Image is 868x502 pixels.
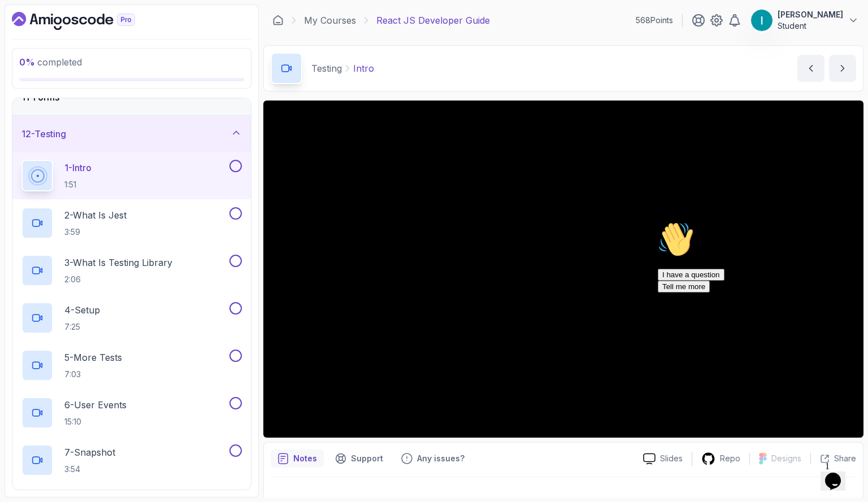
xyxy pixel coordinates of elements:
button: Tell me more [5,64,57,76]
p: Share [834,453,856,464]
button: 2-What Is Jest3:59 [21,207,242,239]
p: 3:59 [64,226,127,238]
button: Support button [328,449,390,468]
p: 2 - What Is Jest [64,208,127,222]
p: Testing [311,62,342,75]
p: 3:54 [64,464,115,475]
p: Intro [353,62,374,75]
button: 7-Snapshot3:54 [21,444,242,476]
button: 12-Testing [12,116,251,152]
a: Dashboard [12,12,161,30]
a: Dashboard [272,15,284,26]
button: 6-User Events15:10 [21,397,242,429]
p: 2:06 [64,274,172,285]
button: Feedback button [394,449,471,468]
p: 568 Points [636,15,673,26]
img: user profile image [751,10,772,31]
button: notes button [271,449,324,468]
button: 5-More Tests7:03 [21,350,242,381]
p: 15:10 [64,416,127,427]
p: 4 - Setup [64,303,100,317]
button: 1-Intro1:51 [21,160,242,191]
span: 0 % [19,56,35,68]
p: 7:03 [64,369,122,380]
p: 3 - What Is Testing Library [64,256,172,269]
button: previous content [797,55,824,82]
p: Student [778,20,843,32]
p: 7 - Snapshot [64,446,115,459]
p: 6 - User Events [64,398,127,412]
p: Repo [720,453,740,464]
button: 3-What Is Testing Library2:06 [21,255,242,286]
p: 1 - Intro [64,161,92,174]
button: 4-Setup7:25 [21,302,242,334]
button: next content [829,55,856,82]
h3: 12 - Testing [21,127,66,141]
p: React JS Developer Guide [376,14,490,27]
span: completed [19,56,82,68]
button: user profile image[PERSON_NAME]Student [750,9,859,32]
a: Repo [692,452,749,466]
p: Designs [771,453,801,464]
iframe: 1 - Intro [263,101,863,438]
a: Slides [634,453,692,465]
p: 1:51 [64,179,92,190]
button: I have a question [5,52,71,64]
div: 👋Hi! How can we help?I have a questionTell me more [5,5,208,76]
iframe: chat widget [821,457,857,491]
p: Any issues? [417,453,465,464]
span: Hi! How can we help? [5,34,112,42]
button: Share [810,453,856,464]
p: 5 - More Tests [64,351,122,364]
p: Notes [293,453,317,464]
img: :wave: [5,5,41,41]
p: 7:25 [64,321,100,333]
p: [PERSON_NAME] [778,9,843,20]
p: Support [351,453,383,464]
p: Slides [660,453,683,464]
a: My Courses [304,14,356,27]
iframe: chat widget [653,217,857,451]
